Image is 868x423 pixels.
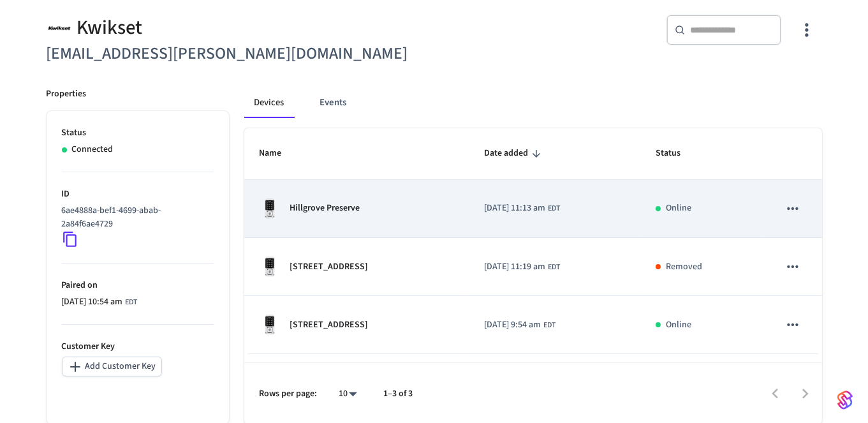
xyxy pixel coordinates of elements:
[62,295,123,309] span: [DATE] 10:54 am
[260,144,298,163] span: Name
[666,202,691,215] p: Online
[244,87,822,118] div: connected account tabs
[260,387,318,401] p: Rows per page:
[310,87,357,118] button: Events
[548,262,560,273] span: EDT
[666,260,702,274] p: Removed
[484,318,541,332] span: [DATE] 9:54 am
[62,340,214,353] p: Customer Key
[62,204,209,231] p: 6ae4888a-bef1-4699-abab-2a84f6ae4729
[260,315,280,335] img: Kwikset Halo Touchscreen Wifi Enabled Smart Lock, Polished Chrome, Front
[484,144,545,163] span: Date added
[62,126,214,140] p: Status
[484,202,560,215] div: America/New_York
[62,357,162,376] button: Add Customer Key
[548,203,560,214] span: EDT
[244,128,822,354] table: sticky table
[484,260,545,274] span: [DATE] 11:19 am
[290,260,369,274] p: [STREET_ADDRESS]
[837,390,853,410] img: SeamLogoGradient.69752ec5.svg
[290,318,369,332] p: [STREET_ADDRESS]
[62,279,214,292] p: Paired on
[62,295,138,309] div: America/New_York
[47,15,427,41] div: Kwikset
[244,87,295,118] button: Devices
[666,318,691,332] p: Online
[260,256,280,277] img: Kwikset Halo Touchscreen Wifi Enabled Smart Lock, Polished Chrome, Front
[484,318,555,332] div: America/New_York
[543,320,555,331] span: EDT
[47,41,427,67] h6: [EMAIL_ADDRESS][PERSON_NAME][DOMAIN_NAME]
[126,297,138,308] span: EDT
[260,198,280,219] img: Kwikset Halo Touchscreen Wifi Enabled Smart Lock, Polished Chrome, Front
[72,143,114,156] p: Connected
[384,387,413,401] p: 1–3 of 3
[656,144,697,163] span: Status
[290,202,360,215] p: Hillgrove Preserve
[47,15,72,41] img: Kwikset Logo, Square
[47,87,87,101] p: Properties
[484,202,545,215] span: [DATE] 11:13 am
[333,385,364,403] div: 10
[62,188,214,201] p: ID
[484,260,560,274] div: America/New_York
